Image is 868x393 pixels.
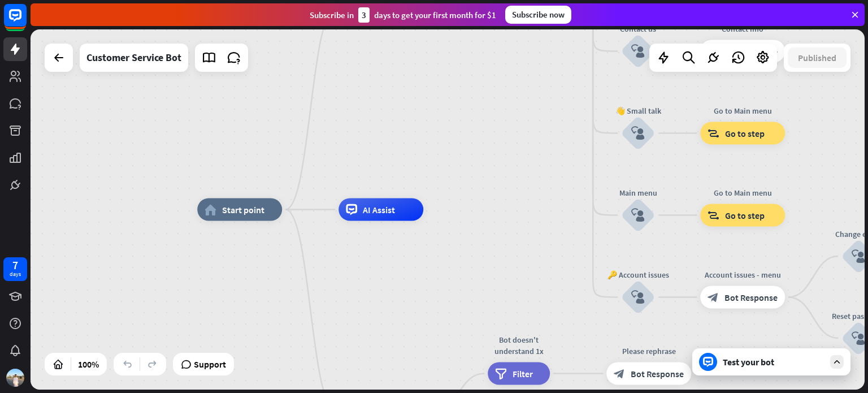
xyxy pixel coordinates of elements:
div: Subscribe in days to get your first month for $1 [310,7,496,23]
div: 7 [12,260,18,270]
span: Support [194,355,226,373]
div: Main menu [604,187,672,198]
div: 100% [75,355,102,373]
span: Bot Response [724,46,778,57]
i: block_user_input [631,291,645,304]
i: block_user_input [852,249,865,263]
i: home_2 [205,204,216,215]
div: 👋 Small talk [604,105,672,116]
i: block_goto [708,128,719,139]
span: Bot Response [724,292,778,303]
div: 3 [358,7,370,23]
div: Customer Service Bot [86,44,181,72]
button: Published [788,47,847,68]
div: Bot doesn't understand 1x [479,334,558,357]
i: filter [495,368,507,379]
span: Start point [222,204,264,215]
div: Go to Main menu [692,105,793,116]
i: block_bot_response [708,292,719,303]
div: Please rephrase [598,346,700,357]
i: block_user_input [852,331,865,345]
div: Account issues - menu [692,269,793,280]
i: block_goto [708,210,719,221]
span: Go to step [725,210,765,221]
div: 🔑 Account issues [604,269,672,280]
i: block_bot_response [614,368,625,379]
i: block_user_input [631,209,645,222]
span: Go to step [725,128,765,139]
button: Open LiveChat chat widget [9,5,43,38]
span: AI Assist [363,204,395,215]
span: Bot Response [631,368,684,379]
span: Filter [513,368,533,379]
i: block_user_input [631,45,645,58]
div: Subscribe now [505,6,571,24]
a: 7 days [3,257,27,281]
div: Go to Main menu [692,187,793,198]
i: block_user_input [631,127,645,140]
div: days [10,270,21,278]
div: Test your bot [723,356,824,368]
